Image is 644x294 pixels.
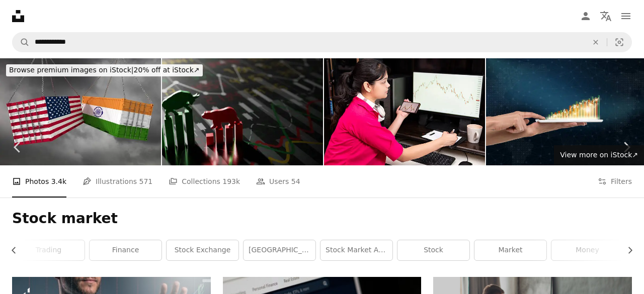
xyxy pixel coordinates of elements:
a: Log in / Sign up [576,6,596,26]
button: Language [596,6,616,26]
span: 571 [139,176,153,187]
button: scroll list to the left [12,240,23,260]
a: stock [397,240,469,260]
a: Illustrations 571 [83,165,152,198]
span: 54 [291,176,300,187]
a: Home — Unsplash [12,10,24,22]
button: scroll list to the right [621,240,632,260]
a: Collections 193k [169,165,240,198]
form: Find visuals sitewide [12,32,632,52]
a: finance [90,240,162,260]
a: stock market and exchange [320,240,392,260]
a: stock exchange [167,240,238,260]
a: market [474,240,546,260]
img: Gen Z young woman scrolling through investment trading data on smartphone and computer monitor. [324,58,485,165]
button: Filters [598,165,632,198]
img: Bullish and Bearish stock market 3D render [162,58,323,165]
button: Menu [616,6,636,26]
span: View more on iStock ↗ [560,151,638,159]
span: Browse premium images on iStock | [9,66,133,74]
a: [GEOGRAPHIC_DATA] [244,240,315,260]
a: View more on iStock↗ [554,145,644,165]
a: trading [13,240,85,260]
a: Next [609,99,644,195]
a: Users 54 [256,165,300,198]
span: 20% off at iStock ↗ [9,66,200,74]
h1: Stock market [12,210,632,228]
button: Visual search [607,33,631,52]
button: Search Unsplash [13,33,30,52]
button: Clear [585,33,607,52]
span: 193k [222,176,240,187]
a: money [551,240,623,260]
